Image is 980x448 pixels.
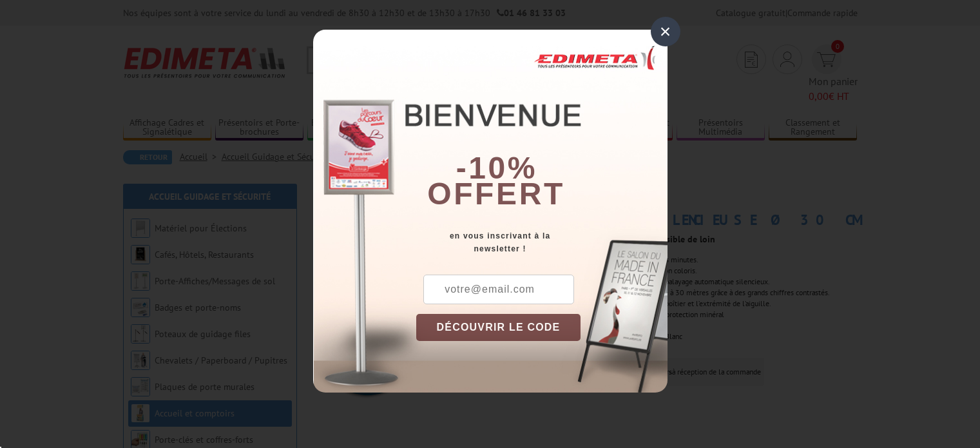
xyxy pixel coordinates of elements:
input: votre@email.com [423,275,574,304]
div: × [651,17,680,46]
font: offert [427,177,565,211]
div: en vous inscrivant à la newsletter ! [416,229,668,255]
b: -10% [456,151,537,185]
button: DÉCOUVRIR LE CODE [416,314,581,341]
